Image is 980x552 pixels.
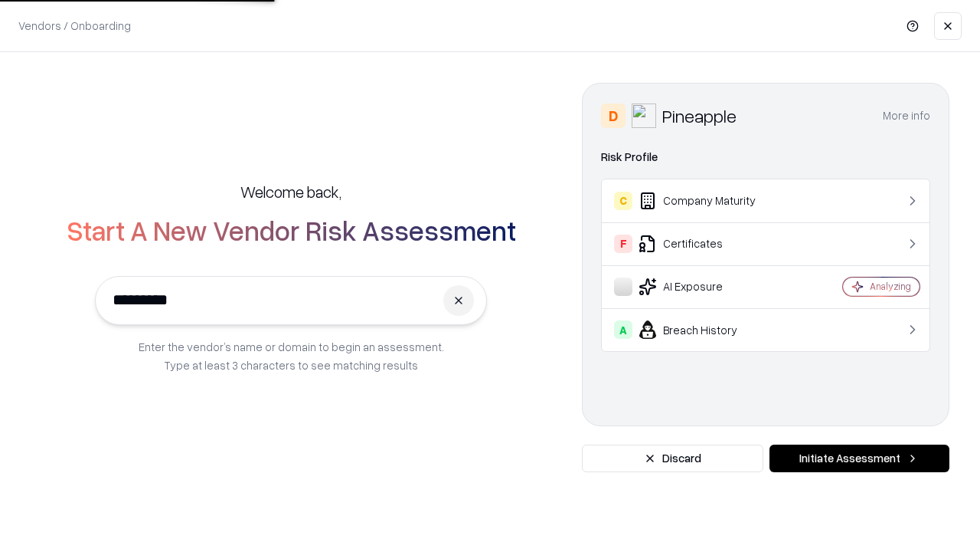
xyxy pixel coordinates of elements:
p: Vendors / Onboarding [18,18,131,34]
div: Analyzing [870,280,911,293]
div: Breach History [614,320,797,339]
button: Initiate Assessment [769,445,949,472]
div: F [614,235,632,253]
div: AI Exposure [614,278,797,296]
button: More info [883,102,930,130]
div: A [614,320,632,339]
h2: Start A New Vendor Risk Assessment [67,215,516,245]
h5: Welcome back, [240,181,341,202]
img: Pineapple [632,103,656,128]
div: Risk Profile [601,148,930,166]
div: Company Maturity [614,192,797,210]
div: C [614,192,632,210]
div: D [601,103,626,128]
div: Pineapple [662,103,737,128]
div: Certificates [614,235,797,253]
p: Enter the vendor’s name or domain to begin an assessment. Type at least 3 characters to see match... [139,337,444,374]
button: Discard [582,445,763,472]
